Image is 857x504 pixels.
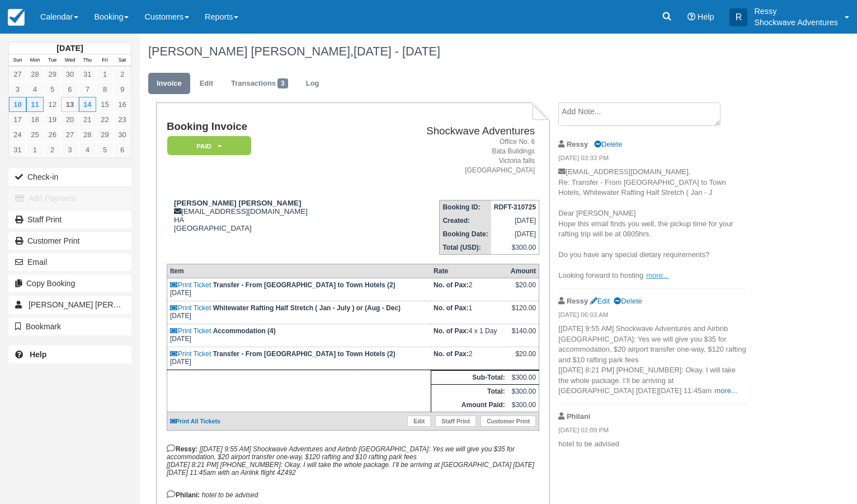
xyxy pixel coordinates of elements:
[688,13,695,21] i: Help
[434,304,469,312] strong: No. of Pax
[558,310,747,323] em: [DATE] 06:03 AM
[79,82,96,97] a: 7
[440,241,491,255] th: Total (USD):
[434,350,469,358] strong: No. of Pax
[167,347,431,370] td: [DATE]
[114,112,131,127] a: 23
[9,67,26,82] a: 27
[170,281,211,289] a: Print Ticket
[167,445,534,477] em: [[DATE] 9:55 AM] Shockwave Adventures and Airbnb [GEOGRAPHIC_DATA]: Yes we will give you $35 for ...
[754,17,838,28] p: Shockwave Adventures
[61,82,78,97] a: 6
[191,73,222,95] a: Edit
[114,127,131,142] a: 30
[44,67,61,82] a: 29
[567,412,590,421] strong: Philani
[61,67,78,82] a: 30
[435,416,476,427] a: Staff Print
[213,350,395,358] strong: Transfer - From [GEOGRAPHIC_DATA] to Town Hotels (2)
[61,54,78,67] th: Wed
[61,97,78,112] a: 13
[508,398,539,412] td: $300.00
[594,140,622,148] a: Delete
[714,386,737,395] a: more...
[167,136,247,156] a: Paid
[167,301,431,324] td: [DATE]
[558,439,747,450] p: hotel to be advised
[558,153,747,166] em: [DATE] 03:33 PM
[114,54,131,67] th: Sat
[96,142,114,157] a: 5
[79,54,96,67] th: Thu
[508,371,539,385] td: $300.00
[167,278,431,301] td: [DATE]
[374,137,535,176] address: Office No. 6 Bata Buildings Victoria falls [GEOGRAPHIC_DATA]
[96,112,114,127] a: 22
[494,203,536,211] strong: RDFT-310725
[167,199,370,232] div: [EMAIL_ADDRESS][DOMAIN_NAME] HA [GEOGRAPHIC_DATA]
[434,281,469,289] strong: No. of Pax
[491,241,539,255] td: $300.00
[558,324,747,396] p: [[DATE] 9:55 AM] Shockwave Adventures and Airbnb [GEOGRAPHIC_DATA]: Yes we will give you $35 for ...
[61,142,78,157] a: 3
[298,73,328,95] a: Log
[114,97,131,112] a: 16
[431,371,508,385] th: Sub-Total:
[30,350,46,359] b: Help
[431,278,508,301] td: 2
[9,127,26,142] a: 24
[729,8,747,26] div: R
[213,304,401,312] strong: Whitewater Rafting Half Stretch ( Jan - July ) or (Aug - Dec)
[26,82,44,97] a: 4
[114,142,131,157] a: 6
[614,297,642,305] a: Delete
[167,491,200,499] strong: Philani:
[167,445,197,453] strong: Ressy:
[434,327,469,335] strong: No. of Pax
[79,112,96,127] a: 21
[508,264,539,278] th: Amount
[8,318,131,335] button: Bookmark
[8,253,131,271] button: Email
[491,214,539,227] td: [DATE]
[277,78,288,88] span: 3
[8,296,131,314] a: [PERSON_NAME] [PERSON_NAME]
[167,136,251,156] em: Paid
[29,300,159,309] span: [PERSON_NAME] [PERSON_NAME]
[96,67,114,82] a: 1
[79,142,96,157] a: 4
[511,281,536,298] div: $20.00
[79,127,96,142] a: 28
[431,301,508,324] td: 1
[431,324,508,347] td: 4 x 1 Day
[114,67,131,82] a: 2
[481,416,536,427] a: Customer Print
[148,73,190,95] a: Invoice
[9,112,26,127] a: 17
[148,45,774,58] h1: [PERSON_NAME] [PERSON_NAME],
[567,140,588,148] strong: Ressy
[754,6,838,17] p: Ressy
[79,67,96,82] a: 31
[431,347,508,370] td: 2
[8,168,131,186] button: Check-in
[114,82,131,97] a: 9
[407,416,431,427] a: Edit
[44,112,61,127] a: 19
[26,142,44,157] a: 1
[167,264,431,278] th: Item
[511,304,536,321] div: $120.00
[558,167,747,281] p: [EMAIL_ADDRESS][DOMAIN_NAME], Re: Transfer - From [GEOGRAPHIC_DATA] to Town Hotels, Whitewater Ra...
[61,112,78,127] a: 20
[167,121,370,133] h1: Booking Invoice
[511,327,536,344] div: $140.00
[9,54,26,67] th: Sun
[167,324,431,347] td: [DATE]
[8,9,25,26] img: checkfront-main-nav-mini-logo.png
[174,199,301,207] strong: [PERSON_NAME] [PERSON_NAME]
[96,82,114,97] a: 8
[491,227,539,241] td: [DATE]
[9,142,26,157] a: 31
[96,54,114,67] th: Fri
[213,327,276,335] strong: Accommodation (4)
